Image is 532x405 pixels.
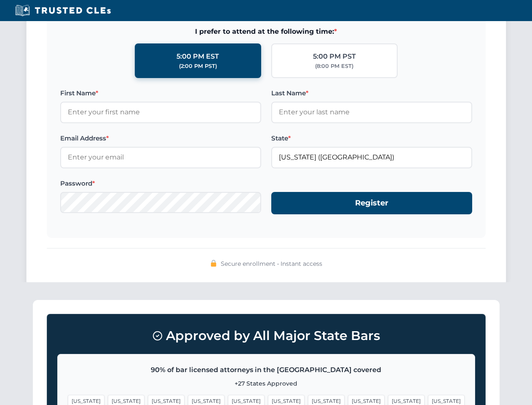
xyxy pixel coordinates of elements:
[271,147,472,168] input: Florida (FL)
[60,88,261,98] label: First Name
[68,379,465,388] p: +27 States Approved
[60,26,472,37] span: I prefer to attend at the following time:
[13,4,113,17] img: Trusted CLEs
[210,260,217,267] img: 🔒
[68,364,465,375] p: 90% of bar licensed attorneys in the [GEOGRAPHIC_DATA] covered
[271,102,472,123] input: Enter your last name
[179,62,217,70] div: (2:00 PM PST)
[221,259,322,268] span: Secure enrollment • Instant access
[57,324,475,347] h3: Approved by All Major State Bars
[313,51,356,62] div: 5:00 PM PST
[176,51,219,62] div: 5:00 PM EST
[60,102,261,123] input: Enter your first name
[60,147,261,168] input: Enter your email
[271,133,472,143] label: State
[315,62,353,70] div: (8:00 PM EST)
[271,88,472,98] label: Last Name
[60,133,261,143] label: Email Address
[271,192,472,214] button: Register
[60,178,261,189] label: Password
